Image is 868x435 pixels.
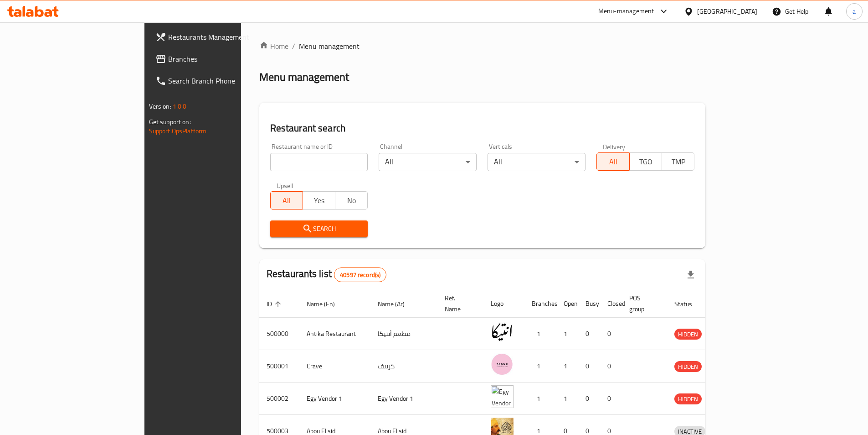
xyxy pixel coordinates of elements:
[697,6,757,16] div: [GEOGRAPHIC_DATA]
[601,155,626,168] span: All
[600,290,622,318] th: Closed
[149,100,171,112] span: Version:
[598,6,654,17] div: Menu-management
[270,121,695,135] h2: Restaurant search
[674,329,702,340] div: HIDDEN
[370,383,437,415] td: Egy Vendor 1
[633,155,658,168] span: TGO
[307,299,347,309] span: Name (En)
[173,100,187,112] span: 1.0.0
[488,153,586,171] div: All
[674,393,702,404] div: HIDDEN
[267,299,284,309] span: ID
[168,31,282,42] span: Restaurants Management
[674,329,702,340] span: HIDDEN
[299,383,370,415] td: Egy Vendor 1
[491,320,514,343] img: Antika Restaurant
[578,383,600,415] td: 0
[334,267,386,282] div: Total records count
[524,350,556,383] td: 1
[379,153,477,171] div: All
[491,385,514,408] img: Egy Vendor 1
[578,290,600,318] th: Busy
[556,350,578,383] td: 1
[303,191,335,210] button: Yes
[299,318,370,350] td: Antika Restaurant
[259,70,349,84] h2: Menu management
[168,53,282,64] span: Branches
[274,194,299,207] span: All
[524,290,556,318] th: Branches
[680,264,702,286] div: Export file
[259,41,706,52] nav: breadcrumb
[853,6,856,16] span: a
[483,290,524,318] th: Logo
[603,143,626,150] label: Delivery
[270,191,303,210] button: All
[149,125,207,137] a: Support.OpsPlatform
[299,350,370,383] td: Crave
[578,350,600,383] td: 0
[674,299,704,309] span: Status
[491,353,514,376] img: Crave
[524,318,556,350] td: 1
[556,383,578,415] td: 1
[666,155,691,168] span: TMP
[334,271,386,279] span: 40597 record(s)
[292,41,295,52] li: /
[674,362,702,372] span: HIDDEN
[378,299,416,309] span: Name (Ar)
[524,383,556,415] td: 1
[629,152,662,171] button: TGO
[600,318,622,350] td: 0
[339,194,364,207] span: No
[600,383,622,415] td: 0
[299,41,360,52] span: Menu management
[270,153,368,171] input: Search for restaurant name or ID..
[674,361,702,372] div: HIDDEN
[277,223,361,235] span: Search
[149,116,191,128] span: Get support on:
[370,318,437,350] td: مطعم أنتيكا
[596,152,629,171] button: All
[335,191,368,210] button: No
[556,290,578,318] th: Open
[556,318,578,350] td: 1
[267,267,387,282] h2: Restaurants list
[307,194,332,207] span: Yes
[674,394,702,404] span: HIDDEN
[629,293,656,314] span: POS group
[578,318,600,350] td: 0
[168,75,282,86] span: Search Branch Phone
[148,48,289,70] a: Branches
[600,350,622,383] td: 0
[270,220,368,237] button: Search
[148,70,289,92] a: Search Branch Phone
[662,152,694,171] button: TMP
[148,26,289,48] a: Restaurants Management
[445,293,473,314] span: Ref. Name
[370,350,437,383] td: كرييف
[277,182,293,189] label: Upsell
